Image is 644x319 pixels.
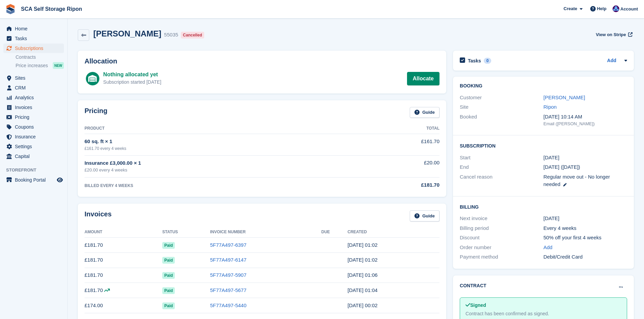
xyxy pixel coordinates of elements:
span: Paid [162,272,175,279]
span: Subscriptions [15,44,55,53]
div: Payment method [460,253,543,261]
time: 2025-05-16 00:06:36 UTC [348,272,378,278]
td: £181.70 [85,252,162,268]
img: stora-icon-8386f47178a22dfd0bd8f6a31ec36ba5ce8667c1dd55bd0f319d3a0aa187defe.svg [5,4,16,14]
td: £181.70 [85,238,162,253]
h2: Pricing [85,107,108,118]
div: Email ([PERSON_NAME]) [544,121,627,127]
div: Signed [466,302,621,309]
th: Due [321,227,348,238]
div: Customer [460,94,543,102]
span: Invoices [15,103,55,112]
th: Total [353,123,439,134]
div: £181.70 [353,181,439,189]
div: £161.70 every 4 weeks [85,145,353,152]
a: menu [3,142,64,151]
a: menu [3,175,64,185]
th: Amount [85,227,162,238]
td: £20.00 [353,155,439,177]
span: Paid [162,257,175,264]
time: 2024-10-04 00:00:00 UTC [544,154,559,162]
span: Settings [15,142,55,151]
a: menu [3,112,64,122]
h2: Tasks [468,58,481,64]
div: BILLED EVERY 4 WEEKS [85,183,353,189]
div: 55035 [164,31,178,39]
div: Cancel reason [460,173,543,188]
div: [DATE] [544,215,627,222]
h2: Allocation [85,57,439,65]
div: [DATE] 10:14 AM [544,113,627,121]
div: Every 4 weeks [544,224,627,232]
span: Coupons [15,122,55,132]
img: Sarah Race [613,5,619,12]
td: £181.70 [85,268,162,283]
time: 2025-06-13 00:02:09 UTC [348,257,378,263]
a: Add [607,57,616,65]
a: menu [3,103,64,112]
th: Invoice Number [210,227,321,238]
td: £181.70 [85,283,162,298]
div: 60 sq. ft × 1 [85,138,353,145]
a: menu [3,83,64,92]
a: menu [3,93,64,102]
span: Home [15,24,55,33]
span: Analytics [15,93,55,102]
span: Paid [162,287,175,294]
div: Insurance £3,000.00 × 1 [85,159,353,167]
div: Booked [460,113,543,127]
div: Discount [460,234,543,242]
a: View on Stripe [593,29,634,40]
div: Start [460,154,543,162]
h2: [PERSON_NAME] [93,29,161,38]
a: menu [3,34,64,43]
span: [DATE] ([DATE]) [544,164,580,170]
a: 5F77A497-5440 [210,302,246,308]
a: Add [544,244,553,251]
time: 2025-07-11 00:02:59 UTC [348,242,378,248]
span: Help [597,5,606,12]
time: 2025-03-21 00:02:48 UTC [348,302,378,308]
a: menu [3,132,64,141]
div: Next invoice [460,215,543,222]
div: Billing period [460,224,543,232]
span: Tasks [15,34,55,43]
span: Price increases [16,62,48,69]
a: menu [3,122,64,132]
span: View on Stripe [596,31,626,38]
h2: Booking [460,83,627,89]
a: SCA Self Storage Ripon [18,3,85,15]
td: £174.00 [85,298,162,313]
span: Insurance [15,132,55,141]
div: Subscription started [DATE] [103,79,161,86]
span: Paid [162,242,175,249]
a: menu [3,24,64,33]
a: Contracts [16,54,64,60]
div: Contract has been confirmed as signed. [466,310,621,317]
span: Create [564,5,577,12]
span: Storefront [6,167,67,174]
h2: Contract [460,282,486,289]
a: 5F77A497-6397 [210,242,246,248]
th: Status [162,227,210,238]
span: Regular move out - No longer needed [544,174,610,187]
th: Product [85,123,353,134]
td: £161.70 [353,134,439,155]
a: Guide [410,210,439,221]
h2: Billing [460,203,627,210]
a: menu [3,152,64,161]
span: CRM [15,83,55,92]
a: 5F77A497-6147 [210,257,246,263]
th: Created [348,227,439,238]
div: 50% off your first 4 weeks [544,234,627,242]
time: 2025-04-18 00:04:04 UTC [348,287,378,293]
span: Pricing [15,112,55,122]
h2: Invoices [85,210,112,221]
a: Allocate [407,72,439,85]
div: End [460,163,543,171]
a: [PERSON_NAME] [544,95,585,100]
div: Debit/Credit Card [544,253,627,261]
span: Paid [162,302,175,309]
span: Account [620,6,638,12]
a: Price increases NEW [16,62,64,69]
